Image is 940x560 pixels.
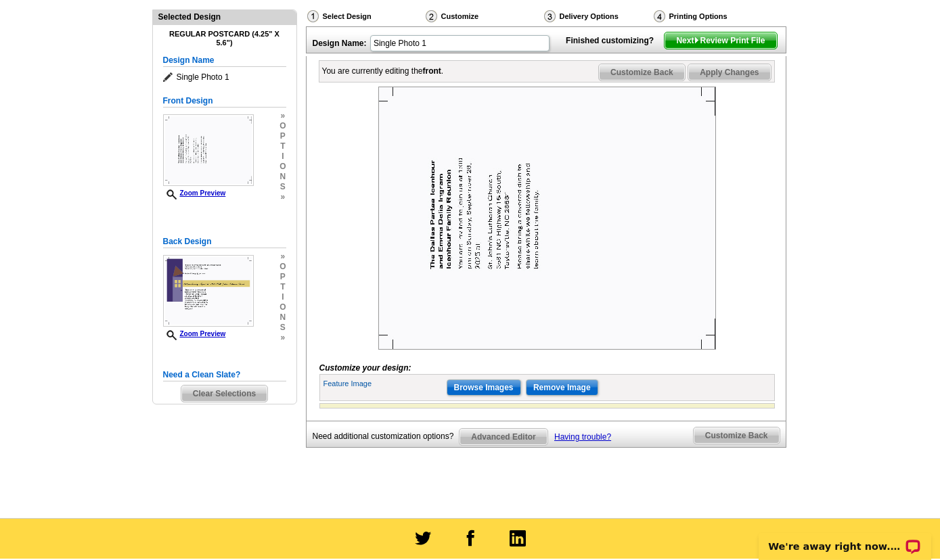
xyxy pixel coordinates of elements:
span: Customize Back [694,427,780,444]
div: Selected Design [153,10,296,23]
span: » [279,111,286,121]
iframe: LiveChat chat widget [750,517,940,560]
img: Printing Options & Summary [654,10,665,22]
label: Feature Image [323,378,445,390]
span: Next Review Print File [665,32,776,49]
span: Clear Selections [181,386,267,402]
h4: Regular Postcard (4.25" x 5.6") [163,30,286,47]
a: Zoom Preview [163,189,226,197]
i: Customize your design: [319,363,411,373]
div: Select Design [306,9,424,26]
span: i [279,151,286,162]
span: s [279,323,286,333]
input: Browse Images [447,379,521,396]
a: Having trouble? [554,432,611,442]
img: Z18892795_00001_1.jpg [378,87,716,350]
a: Zoom Preview [163,330,226,337]
span: Apply Changes [688,64,770,80]
span: p [279,272,286,282]
strong: Finished customizing? [566,36,662,45]
span: Single Photo 1 [163,70,286,84]
div: Printing Options [652,9,773,23]
span: » [279,333,286,343]
span: Customize Back [599,64,685,80]
span: n [279,312,286,323]
span: o [279,121,286,131]
a: Advanced Editor [459,428,547,446]
img: Customize [426,10,437,22]
div: Delivery Options [543,9,652,23]
span: » [279,192,286,202]
span: t [279,282,286,292]
h5: Back Design [163,235,286,248]
img: Z18892795_00001_2.jpg [163,255,254,327]
span: s [279,182,286,192]
h5: Need a Clean Slate? [163,369,286,381]
h5: Front Design [163,95,286,108]
span: i [279,292,286,302]
span: o [279,162,286,172]
img: Z18892795_00001_1.jpg [163,114,254,186]
input: Remove Image [526,379,598,396]
strong: Design Name: [313,39,367,48]
img: Select Design [307,10,319,22]
img: button-next-arrow-white.png [694,37,700,43]
span: t [279,141,286,151]
div: Need additional customization options? [313,428,460,445]
b: front [423,66,441,76]
span: Advanced Editor [460,429,547,445]
span: o [279,302,286,312]
img: Delivery Options [544,10,556,22]
span: » [279,252,286,262]
span: p [279,131,286,141]
div: Customize [424,9,543,26]
span: n [279,172,286,182]
span: o [279,262,286,272]
div: You are currently editing the . [322,65,444,77]
h5: Design Name [163,54,286,67]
